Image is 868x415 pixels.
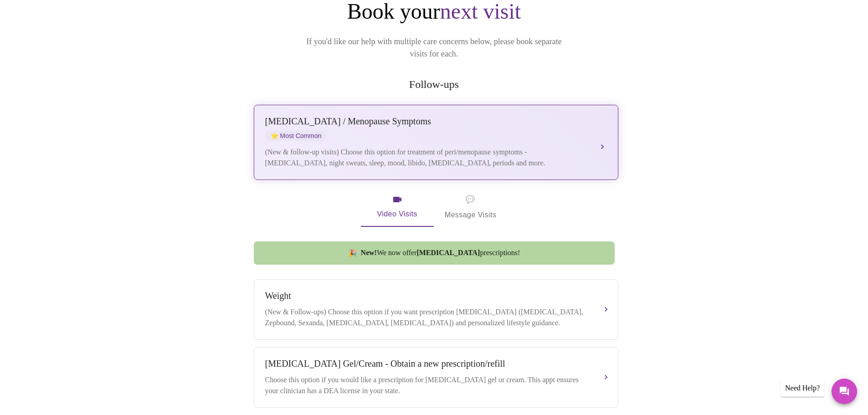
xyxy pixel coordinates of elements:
[445,193,497,221] span: Message Visits
[254,279,618,340] button: Weight(New & Follow-ups) Choose this option if you want prescription [MEDICAL_DATA] ([MEDICAL_DAT...
[466,193,475,206] span: message
[265,374,589,396] div: Choose this option if you would like a prescription for [MEDICAL_DATA] gel or cream. This appt en...
[265,307,589,328] div: (New & Follow-ups) Choose this option if you want prescription [MEDICAL_DATA] ([MEDICAL_DATA], Ze...
[265,130,327,141] span: Most Common
[361,249,377,256] strong: New!
[781,379,824,397] div: Need Help?
[254,105,618,180] button: [MEDICAL_DATA] / Menopause SymptomsstarMost Common(New & follow-up visits) Choose this option for...
[372,194,423,220] span: Video Visits
[265,116,589,127] div: [MEDICAL_DATA] / Menopause Symptoms
[294,36,575,60] p: If you'd like our help with multiple care concerns below, please book separate visits for each.
[252,78,616,91] h2: Follow-ups
[265,147,589,169] div: (New & follow-up visits) Choose this option for treatment of peri/menopause symptoms - [MEDICAL_D...
[265,291,589,301] div: Weight
[265,359,589,369] div: [MEDICAL_DATA] Gel/Cream - Obtain a new prescription/refill
[361,249,520,257] span: We now offer prescriptions!
[416,249,480,256] strong: [MEDICAL_DATA]
[348,249,357,257] span: new
[271,132,278,139] span: star
[254,347,618,408] button: [MEDICAL_DATA] Gel/Cream - Obtain a new prescription/refillChoose this option if you would like a...
[832,379,857,404] button: Messages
